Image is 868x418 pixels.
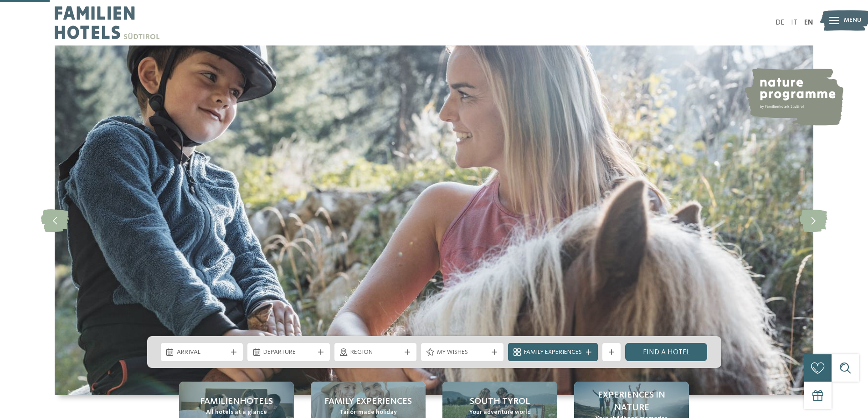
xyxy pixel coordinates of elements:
img: nature programme by Familienhotels Südtirol [743,68,843,126]
span: Family Experiences [524,348,582,357]
span: Family Experiences [324,395,412,408]
a: DE [776,19,784,26]
span: South Tyrol [470,395,530,408]
span: Familienhotels [200,395,273,408]
span: Arrival [177,348,227,357]
span: Your adventure world [469,408,531,417]
span: Menu [844,16,862,25]
span: Tailor-made holiday [339,408,397,417]
span: Experiences in nature [583,389,680,414]
span: My wishes [437,348,488,357]
span: Region [350,348,401,357]
img: Familienhotels Südtirol: The happy family places! [55,45,813,395]
a: IT [791,19,797,26]
a: EN [804,19,813,26]
a: Find a hotel [625,343,708,361]
span: All hotels at a glance [206,408,267,417]
span: Departure [263,348,314,357]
